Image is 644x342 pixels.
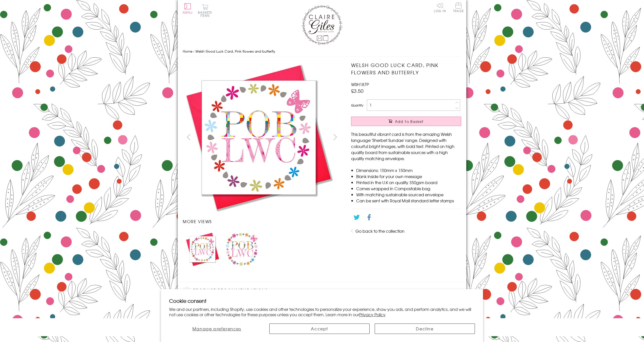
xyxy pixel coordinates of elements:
[185,232,220,266] img: Welsh Good Luck Card, Pink flowers and butterfly
[183,218,341,224] h3: More views
[453,3,464,13] a: Trade
[351,131,461,161] p: This beautiful vibrant card is from the amazing Welsh language 'Sherbet Sundae' range. Designed w...
[225,232,259,266] img: Welsh Good Luck Card, Pink flowers and butterfly
[356,179,461,185] li: Printed in the U.K on quality 350gsm board
[198,4,212,17] button: Basket0 items
[183,131,194,143] button: prev
[195,49,275,54] span: Welsh Good Luck Card, Pink flowers and butterfly
[183,61,335,213] img: Welsh Good Luck Card, Pink flowers and butterfly
[169,297,475,304] h2: Cookie consent
[356,173,461,179] li: Blank inside for your own message
[183,3,193,14] button: Menu
[351,81,369,87] span: WSH187P
[169,324,264,334] button: Manage preferences
[434,3,446,12] a: Log In
[183,49,192,54] a: Home
[356,191,461,198] li: With matching sustainable sourced envelope
[395,119,424,124] span: Add to Basket
[351,61,461,76] h1: Welsh Good Luck Card, Pink flowers and butterfly
[356,185,461,191] li: Comes wrapped in Compostable bag
[302,5,342,45] img: Claire Giles Greetings Cards
[183,10,193,15] span: Menu
[183,46,461,57] nav: breadcrumbs
[192,326,241,332] span: Manage preferences
[330,131,341,143] button: next
[183,287,461,295] h2: Product recommendations
[269,324,370,334] button: Accept
[355,228,405,234] a: Go back to the collection
[351,87,364,94] span: £3.50
[183,229,222,269] li: Carousel Page 1 (Current Slide)
[375,324,475,334] button: Decline
[183,229,341,269] ul: Carousel Pagination
[359,311,386,317] a: Privacy Policy
[351,117,461,126] button: Add to Basket
[356,198,461,204] li: Can be sent with Royal Mail standard letter stamps
[351,103,363,108] label: Quantity
[356,167,461,173] li: Dimensions: 150mm x 150mm
[193,49,194,54] span: ›
[200,10,212,18] span: 0 items
[169,307,475,317] p: We and our partners, including Shopify, use cookies and other technologies to personalize your ex...
[453,3,464,12] span: Trade
[222,229,262,269] li: Carousel Page 2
